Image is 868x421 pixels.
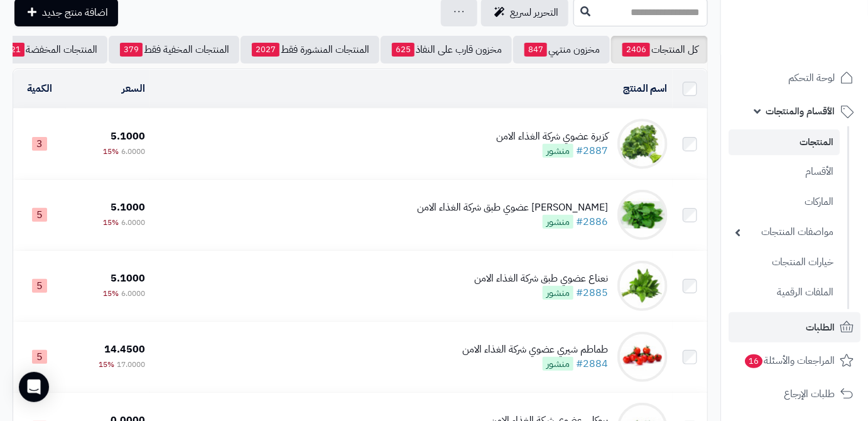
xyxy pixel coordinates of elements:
a: لوحة التحكم [729,63,860,93]
span: الطلبات [806,319,835,336]
img: طماطم شيري عضوي شركة الغذاء الامن [617,332,668,382]
span: 6.0000 [121,288,145,299]
span: المراجعات والأسئلة [744,352,835,369]
a: خيارات المنتجات [729,249,840,276]
span: التحرير لسريع [510,5,558,20]
span: 15% [103,288,119,299]
a: طلبات الإرجاع [729,379,860,409]
span: 5.1000 [111,200,145,215]
a: المنتجات المخفية فقط379 [109,36,239,63]
span: 15% [99,359,114,370]
a: كل المنتجات2406 [611,36,708,63]
span: 5.1000 [111,271,145,286]
span: منشور [543,357,573,371]
a: مخزون منتهي847 [513,36,610,63]
span: طلبات الإرجاع [784,385,835,403]
span: 847 [524,43,547,57]
span: 625 [392,43,415,57]
a: #2887 [576,143,608,158]
img: جرجير عضوي طبق شركة الغذاء الامن [617,190,668,240]
img: نعناع عضوي طبق شركة الغذاء الامن [617,261,668,311]
a: #2885 [576,285,608,300]
span: 5 [32,208,47,222]
a: الماركات [729,189,840,216]
span: 6.0000 [121,217,145,228]
div: [PERSON_NAME] عضوي طبق شركة الغذاء الامن [417,200,608,215]
span: منشور [543,144,573,158]
a: المراجعات والأسئلة16 [729,346,860,376]
img: كزبرة عضوي شركة الغذاء الامن [617,119,668,169]
span: 17.0000 [117,359,145,370]
span: 2027 [252,43,279,57]
div: كزبرة عضوي شركة الغذاء الامن [496,129,608,144]
a: اسم المنتج [623,81,668,96]
a: الأقسام [729,158,840,185]
span: منشور [543,215,573,229]
span: 5 [32,350,47,364]
span: 2406 [622,43,650,57]
a: الملفات الرقمية [729,279,840,306]
span: 3 [32,137,47,151]
div: نعناع عضوي طبق شركة الغذاء الامن [474,271,608,286]
img: logo-2.png [783,34,856,60]
div: طماطم شيري عضوي شركة الغذاء الامن [462,342,608,357]
span: 5.1000 [111,129,145,144]
span: 15% [103,146,119,157]
a: #2884 [576,356,608,371]
span: 21 [7,43,24,57]
a: مخزون قارب على النفاذ625 [381,36,512,63]
a: الطلبات [729,312,860,342]
span: لوحة التحكم [788,69,835,87]
span: 14.4500 [104,342,145,357]
span: 15% [103,217,119,228]
div: Open Intercom Messenger [19,372,49,402]
a: السعر [122,81,145,96]
a: #2886 [576,214,608,229]
a: الكمية [27,81,52,96]
span: 379 [120,43,143,57]
span: 5 [32,279,47,293]
span: الأقسام والمنتجات [766,102,835,120]
span: منشور [543,286,573,300]
a: المنتجات المنشورة فقط2027 [241,36,379,63]
a: مواصفات المنتجات [729,219,840,246]
span: 6.0000 [121,146,145,157]
span: 16 [745,354,762,368]
a: المنتجات [729,129,840,155]
span: اضافة منتج جديد [42,5,108,20]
